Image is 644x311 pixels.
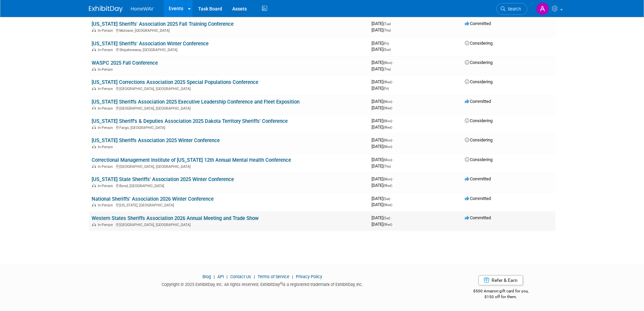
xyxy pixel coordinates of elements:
[212,274,216,279] span: |
[383,145,392,149] span: (Mon)
[383,158,392,162] span: (Mon)
[372,215,392,220] span: [DATE]
[383,197,390,201] span: (Sat)
[92,137,220,143] a: [US_STATE] Sheriffs Association 2025 Winter Conference
[465,137,493,142] span: Considering
[383,106,392,110] span: (Wed)
[383,164,391,168] span: (Thu)
[296,274,322,279] a: Privacy Policy
[92,41,209,47] a: [US_STATE] Sheriffs' Association Winter Conference
[391,196,392,201] span: -
[372,99,394,104] span: [DATE]
[391,215,392,220] span: -
[92,223,96,226] img: In-Person Event
[92,125,366,130] div: Fargo, [GEOGRAPHIC_DATA]
[372,66,391,71] span: [DATE]
[92,47,366,52] div: Shipshewana, [GEOGRAPHIC_DATA]
[98,145,115,149] span: In-Person
[393,157,394,162] span: -
[92,215,259,221] a: Western States Sheriffs Association 2026 Annual Meeting and Trade Show
[446,294,555,300] div: $150 off for them.
[465,215,491,220] span: Committed
[217,274,224,279] a: API
[383,61,392,65] span: (Mon)
[230,274,251,279] a: Contact Us
[92,21,234,27] a: [US_STATE] Sheriffs' Association 2025 Fall Training Conference
[372,183,392,188] span: [DATE]
[92,163,366,169] div: [GEOGRAPHIC_DATA], [GEOGRAPHIC_DATA]
[383,28,391,32] span: (Thu)
[393,79,394,84] span: -
[280,282,282,285] sup: ®
[372,47,391,52] span: [DATE]
[92,87,96,90] img: In-Person Event
[89,280,436,288] div: Copyright © 2025 ExhibitDay, Inc. All rights reserved. ExhibitDay is a registered trademark of Ex...
[383,203,392,207] span: (Wed)
[496,3,527,15] a: Search
[393,60,394,65] span: -
[383,126,392,129] span: (Wed)
[383,100,392,104] span: (Mon)
[465,196,491,201] span: Committed
[98,223,115,227] span: In-Person
[92,48,96,51] img: In-Person Event
[92,126,96,129] img: In-Person Event
[202,274,211,279] a: Blog
[393,118,394,123] span: -
[92,67,96,71] img: In-Person Event
[290,274,295,279] span: |
[372,196,392,201] span: [DATE]
[92,79,258,85] a: [US_STATE] Corrections Association 2025 Special Populations Conference
[89,6,123,13] img: ExhibitDay
[372,125,392,130] span: [DATE]
[92,86,366,91] div: [GEOGRAPHIC_DATA], [GEOGRAPHIC_DATA]
[465,118,493,123] span: Considering
[505,6,521,12] span: Search
[390,41,391,46] span: -
[372,79,394,84] span: [DATE]
[372,163,391,169] span: [DATE]
[383,184,392,187] span: (Wed)
[372,21,393,26] span: [DATE]
[372,176,394,181] span: [DATE]
[92,183,366,188] div: Bend, [GEOGRAPHIC_DATA]
[383,67,391,71] span: (Thu)
[98,126,115,130] span: In-Person
[465,41,493,46] span: Considering
[92,164,96,168] img: In-Person Event
[92,196,214,202] a: National Sheriffs' Association 2026 Winter Conference
[383,216,390,220] span: (Sat)
[446,284,555,299] div: $500 Amazon gift card for you,
[98,28,115,33] span: In-Person
[393,99,394,104] span: -
[92,145,96,148] img: In-Person Event
[465,60,493,65] span: Considering
[92,105,366,111] div: [GEOGRAPHIC_DATA], [GEOGRAPHIC_DATA]
[372,105,392,110] span: [DATE]
[383,138,392,142] span: (Mon)
[92,176,234,182] a: [US_STATE] State Sheriffs' Association 2025 Winter Conference
[372,60,394,65] span: [DATE]
[392,21,393,26] span: -
[383,22,391,26] span: (Tue)
[372,157,394,162] span: [DATE]
[98,184,115,188] span: In-Person
[98,67,115,72] span: In-Person
[92,118,288,124] a: [US_STATE] Sheriff's & Deputies Association 2025 Dakota Territory Sheriffs' Conference
[372,118,394,123] span: [DATE]
[383,48,391,51] span: (Sun)
[225,274,229,279] span: |
[92,99,300,105] a: [US_STATE] Sheriffs Association 2025 Executive Leadership Conference and Fleet Exposition
[92,202,366,207] div: [US_STATE], [GEOGRAPHIC_DATA]
[92,60,158,66] a: WASPC 2025 Fall Conference
[478,275,523,285] a: Refer & Earn
[92,184,96,187] img: In-Person Event
[465,99,491,104] span: Committed
[383,87,389,90] span: (Fri)
[372,137,394,142] span: [DATE]
[372,202,392,207] span: [DATE]
[92,28,96,32] img: In-Person Event
[383,80,392,84] span: (Wed)
[98,203,115,207] span: In-Person
[92,27,366,33] div: Mulvane, [GEOGRAPHIC_DATA]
